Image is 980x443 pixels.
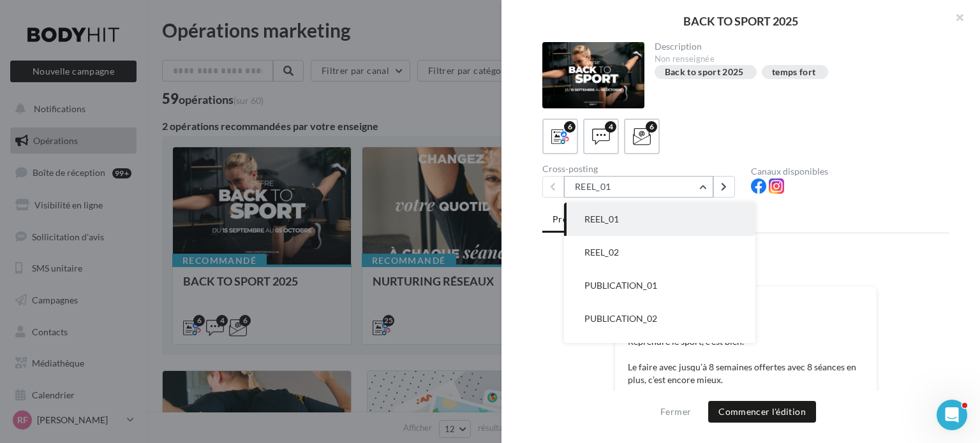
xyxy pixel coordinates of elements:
div: temps fort [772,68,816,77]
div: 6 [646,121,657,133]
div: Canaux disponibles [751,167,949,176]
button: PUBLICATION_01 [564,269,755,302]
div: Cross-posting [542,164,741,173]
div: Description [655,42,940,51]
span: REEL_01 [584,214,619,224]
button: PUBLICATION_02 [564,302,755,335]
div: Non renseignée [655,54,940,65]
button: REEL_01 [564,176,713,198]
button: REEL_02 [564,236,755,269]
div: 4 [605,121,616,133]
div: Back to sport 2025 [665,68,744,77]
button: REEL_01 [564,203,755,236]
button: Commencer l'édition [708,401,816,423]
button: Fermer [655,404,696,419]
span: REEL_02 [584,247,619,258]
div: BACK TO SPORT 2025 [522,15,960,27]
span: PUBLICATION_01 [584,280,657,291]
div: 6 [564,121,575,133]
iframe: Intercom live chat [937,400,967,430]
span: PUBLICATION_02 [584,313,657,324]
